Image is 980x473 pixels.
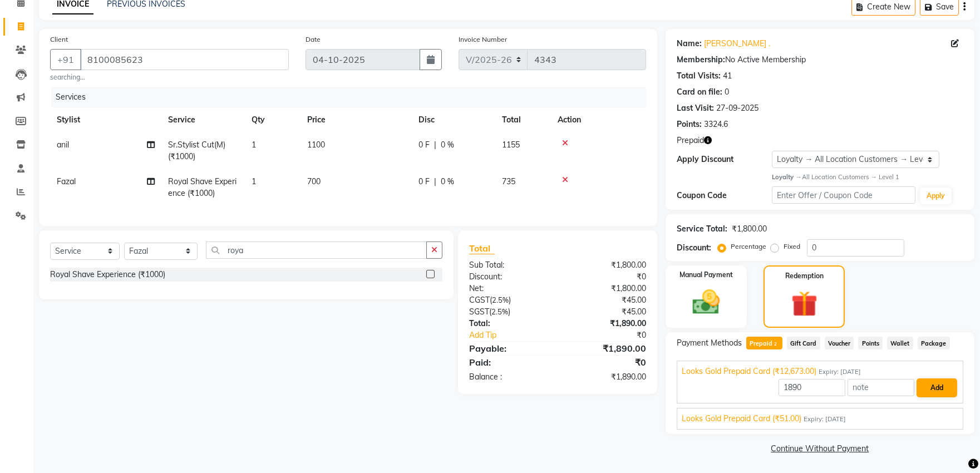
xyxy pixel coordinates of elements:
[558,306,654,318] div: ₹45.00
[461,371,558,383] div: Balance :
[495,107,551,132] th: Total
[779,379,845,396] input: Amount
[441,139,454,151] span: 0 %
[732,223,767,235] div: ₹1,800.00
[245,107,301,132] th: Qty
[679,270,733,280] label: Manual Payment
[725,86,729,98] div: 0
[434,176,436,188] span: |
[558,342,654,355] div: ₹1,890.00
[848,379,914,396] input: note
[677,119,702,130] div: Points:
[682,366,816,377] span: Looks Gold Prepaid Card (₹12,673.00)
[301,107,412,132] th: Price
[677,242,711,254] div: Discount:
[206,242,427,259] input: Search or Scan
[825,337,854,349] span: Voucher
[491,307,508,316] span: 2.5%
[50,269,165,280] div: Royal Shave Experience (₹1000)
[558,294,654,306] div: ₹45.00
[677,54,963,66] div: No Active Membership
[50,72,289,82] small: searching...
[558,356,654,369] div: ₹0
[461,342,558,355] div: Payable:
[677,337,742,349] span: Payment Methods
[677,190,772,201] div: Coupon Code
[772,173,963,182] div: All Location Customers → Level 1
[785,271,824,281] label: Redemption
[772,186,915,204] input: Enter Offer / Coupon Code
[574,329,654,341] div: ₹0
[502,140,520,150] span: 1155
[772,173,801,181] strong: Loyalty →
[50,107,161,132] th: Stylist
[804,415,846,424] span: Expiry: [DATE]
[252,176,256,186] span: 1
[461,259,558,271] div: Sub Total:
[469,295,490,305] span: CGST
[731,242,766,252] label: Percentage
[307,176,321,186] span: 700
[461,329,574,341] a: Add Tip
[461,318,558,329] div: Total:
[682,413,801,425] span: Looks Gold Prepaid Card (₹51.00)
[716,102,759,114] div: 27-09-2025
[441,176,454,188] span: 0 %
[80,49,289,70] input: Search by Name/Mobile/Email/Code
[917,378,957,397] button: Add
[784,242,800,252] label: Fixed
[461,294,558,306] div: ( )
[704,119,728,130] div: 3324.6
[677,223,727,235] div: Service Total:
[677,38,702,50] div: Name:
[783,288,826,321] img: _gift.svg
[50,49,81,70] button: +91
[558,283,654,294] div: ₹1,800.00
[502,176,515,186] span: 735
[459,35,507,45] label: Invoice Number
[819,367,861,377] span: Expiry: [DATE]
[461,356,558,369] div: Paid:
[161,107,245,132] th: Service
[677,54,725,66] div: Membership:
[677,70,721,82] div: Total Visits:
[50,35,68,45] label: Client
[469,243,495,254] span: Total
[558,371,654,383] div: ₹1,890.00
[558,271,654,283] div: ₹0
[306,35,321,45] label: Date
[723,70,732,82] div: 41
[434,139,436,151] span: |
[746,337,782,349] span: Prepaid
[461,306,558,318] div: ( )
[558,318,654,329] div: ₹1,890.00
[704,38,770,50] a: [PERSON_NAME] .
[51,87,654,107] div: Services
[787,337,820,349] span: Gift Card
[412,107,495,132] th: Disc
[887,337,913,349] span: Wallet
[858,337,883,349] span: Points
[677,154,772,165] div: Apply Discount
[307,140,325,150] span: 1100
[684,287,728,318] img: _cash.svg
[252,140,256,150] span: 1
[461,283,558,294] div: Net:
[469,307,489,317] span: SGST
[918,337,950,349] span: Package
[677,102,714,114] div: Last Visit:
[677,86,722,98] div: Card on file:
[772,341,779,348] span: 2
[418,176,430,188] span: 0 F
[461,271,558,283] div: Discount:
[920,188,952,204] button: Apply
[492,295,509,304] span: 2.5%
[668,443,972,455] a: Continue Without Payment
[57,140,69,150] span: anil
[168,140,225,161] span: Sr.Stylist Cut(M) (₹1000)
[551,107,646,132] th: Action
[558,259,654,271] div: ₹1,800.00
[677,135,704,146] span: Prepaid
[57,176,76,186] span: Fazal
[168,176,237,198] span: Royal Shave Experience (₹1000)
